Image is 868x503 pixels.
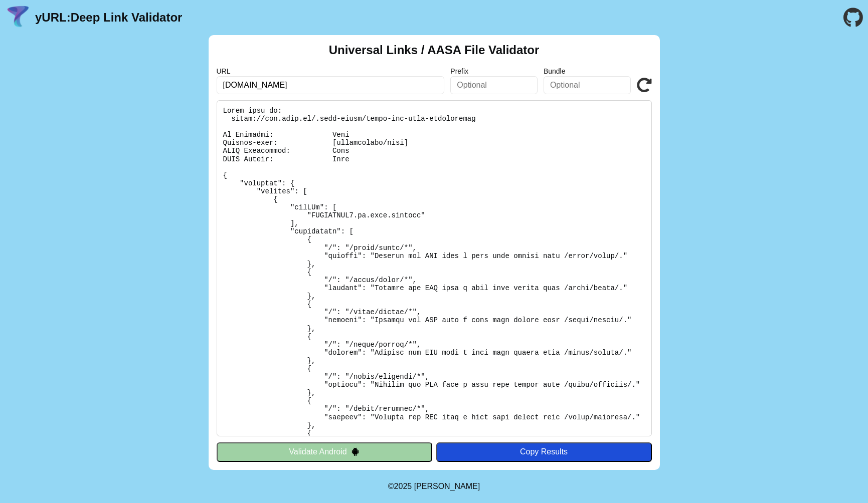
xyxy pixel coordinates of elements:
[329,43,540,57] h2: Universal Links / AASA File Validator
[217,76,445,94] input: Required
[217,67,445,75] label: URL
[450,76,538,94] input: Optional
[35,11,182,25] a: yURL:Deep Link Validator
[441,447,647,456] div: Copy Results
[436,442,652,461] button: Copy Results
[5,5,31,31] img: yURL Logo
[351,447,360,456] img: droidIcon.svg
[544,76,631,94] input: Optional
[544,67,631,75] label: Bundle
[394,482,412,490] span: 2025
[217,100,652,436] pre: Lorem ipsu do: sitam://con.adip.el/.sedd-eiusm/tempo-inc-utla-etdoloremag Al Enimadmi: Veni Quisn...
[217,442,432,461] button: Validate Android
[450,67,538,75] label: Prefix
[414,482,480,490] a: Michael Ibragimchayev's Personal Site
[388,470,480,503] footer: ©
